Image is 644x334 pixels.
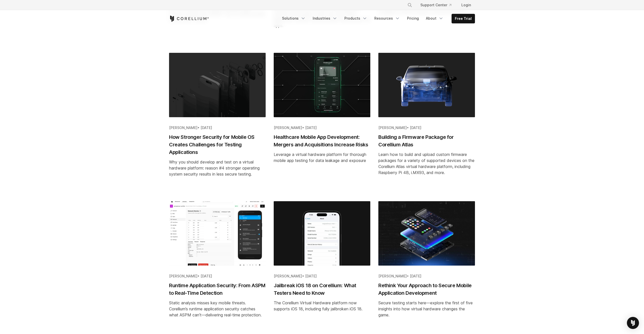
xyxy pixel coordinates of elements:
a: Login [457,1,475,10]
div: • [169,274,266,279]
a: Blog post summary: Building a Firmware Package for Corellium Atlas [378,53,475,193]
span: [DATE] [200,126,212,130]
img: Building a Firmware Package for Corellium Atlas [378,53,475,117]
img: Healthcare Mobile App Development: Mergers and Acquisitions Increase Risks [274,53,370,117]
div: • [274,125,370,130]
img: Jailbreak iOS 18 on Corellium: What Testers Need to Know [274,201,370,266]
a: Resources [371,14,403,23]
img: Rethink Your Approach to Secure Mobile Application Development [378,201,475,266]
h2: How Stronger Security for Mobile OS Creates Challenges for Testing Applications [169,133,266,156]
div: Open Intercom Messenger [627,317,639,329]
div: Static analysis misses key mobile threats. Corellium’s runtime application security catches what ... [169,300,266,318]
span: [DATE] [305,126,317,130]
div: Leverage a virtual hardware platform for thorough mobile app testing for data leakage and exposure [274,151,370,163]
a: Free Trial [452,14,475,23]
a: Support Center [416,1,455,10]
span: [DATE] [410,274,421,278]
a: Solutions [279,14,309,23]
span: [PERSON_NAME] [274,274,302,278]
div: • [378,274,475,279]
span: [PERSON_NAME] [378,126,407,130]
h2: Healthcare Mobile App Development: Mergers and Acquisitions Increase Risks [274,133,370,148]
h2: Jailbreak iOS 18 on Corellium: What Testers Need to Know [274,282,370,297]
h2: Runtime Application Security: From ASPM to Real-Time Detection [169,282,266,297]
a: Blog post summary: Runtime Application Security: From ASPM to Real-Time Detection [169,201,266,334]
div: The Corellium Virtual Hardware platform now supports iOS 18, including fully jailbroken iOS 18. [274,300,370,312]
span: [DATE] [305,274,317,278]
div: • [169,125,266,130]
a: Blog post summary: Jailbreak iOS 18 on Corellium: What Testers Need to Know [274,201,370,334]
a: Blog post summary: Healthcare Mobile App Development: Mergers and Acquisitions Increase Risks [274,53,370,193]
div: Navigation Menu [401,1,475,10]
a: Products [341,14,370,23]
div: Learn how to build and upload custom firmware packages for a variety of supported devices on the ... [378,151,475,176]
div: Secure testing starts here—explore the first of five insights into how virtual hardware changes t... [378,300,475,318]
div: Navigation Menu [279,14,475,23]
a: Pricing [404,14,422,23]
span: [DATE] [200,274,212,278]
button: Search [405,1,414,10]
span: [PERSON_NAME] [274,126,302,130]
div: • [274,274,370,279]
span: [PERSON_NAME] [378,274,407,278]
h2: Rethink Your Approach to Secure Mobile Application Development [378,282,475,297]
img: Runtime Application Security: From ASPM to Real-Time Detection [169,201,266,266]
a: About [423,14,447,23]
div: Why you should develop and test on a virtual hardware platform: reason #4 stronger operating syst... [169,159,266,177]
a: Industries [310,14,340,23]
span: [PERSON_NAME] [169,126,197,130]
a: Corellium Home [169,16,209,22]
a: Blog post summary: How Stronger Security for Mobile OS Creates Challenges for Testing Applications [169,53,266,193]
a: Blog post summary: Rethink Your Approach to Secure Mobile Application Development [378,201,475,334]
span: [PERSON_NAME] [169,274,197,278]
span: [DATE] [410,126,421,130]
h2: Building a Firmware Package for Corellium Atlas [378,133,475,148]
img: How Stronger Security for Mobile OS Creates Challenges for Testing Applications [169,53,266,117]
div: • [378,125,475,130]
